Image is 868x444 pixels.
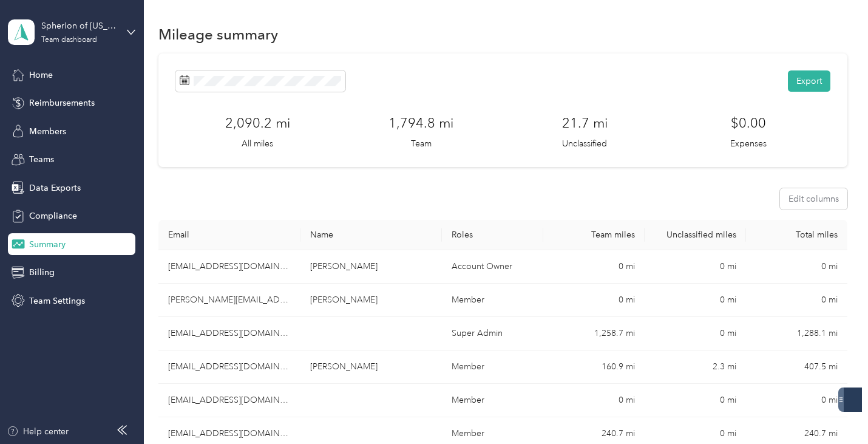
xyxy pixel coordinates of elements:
td: 2.3 mi [645,350,746,384]
td: 407.5 mi [746,350,847,384]
span: Home [29,69,53,81]
td: 0 mi [543,284,645,317]
th: Roles [442,220,543,250]
h3: 21.7 mi [562,113,608,133]
td: John Larsen [300,250,442,284]
th: Total miles [746,220,847,250]
td: 0 mi [746,384,847,417]
td: sarahredfield@spherion.com [158,284,300,317]
span: Billing [29,266,55,279]
td: Member [442,284,543,317]
button: Export [788,70,830,92]
td: 1,258.7 mi [543,317,645,350]
td: lisaviator@spherion.com [158,350,300,384]
th: Name [300,220,442,250]
h3: $0.00 [731,113,766,133]
p: Unclassified [562,137,607,150]
p: Team [411,137,432,150]
h3: 1,794.8 mi [388,113,453,133]
td: 160.9 mi [543,350,645,384]
td: 0 mi [746,284,847,317]
th: Email [158,220,300,250]
button: Help center [7,425,69,438]
div: Team dashboard [41,36,97,44]
td: 1,288.1 mi [746,317,847,350]
td: 0 mi [746,250,847,284]
h1: Mileage summary [158,28,278,41]
td: Member [442,350,543,384]
td: Member [442,384,543,417]
iframe: Everlance-gr Chat Button Frame [800,376,868,444]
span: Summary [29,238,66,251]
td: johnlarsen@spherion.com [158,250,300,284]
div: Spherion of [US_STATE] [41,19,117,32]
th: Unclassified miles [645,220,746,250]
p: Expenses [730,137,767,150]
th: Team miles [543,220,645,250]
td: 0 mi [645,317,746,350]
button: Edit columns [780,188,847,210]
span: Compliance [29,210,77,222]
td: 0 mi [543,250,645,284]
h3: 2,090.2 mi [225,113,290,133]
td: 0 mi [645,284,746,317]
td: timlarsen@spherion.com [158,317,300,350]
span: Members [29,125,66,138]
td: Account Owner [442,250,543,284]
td: Sarah Redfield [300,284,442,317]
td: 0 mi [645,250,746,284]
span: Data Exports [29,182,81,194]
span: Reimbursements [29,97,95,109]
span: Team Settings [29,295,85,307]
td: 0 mi [543,384,645,417]
td: 0 mi [645,384,746,417]
span: Teams [29,153,54,166]
td: rebeccamerrill@spherion.com [158,384,300,417]
td: Super Admin [442,317,543,350]
td: Lisa Viator [300,350,442,384]
p: All miles [242,137,273,150]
